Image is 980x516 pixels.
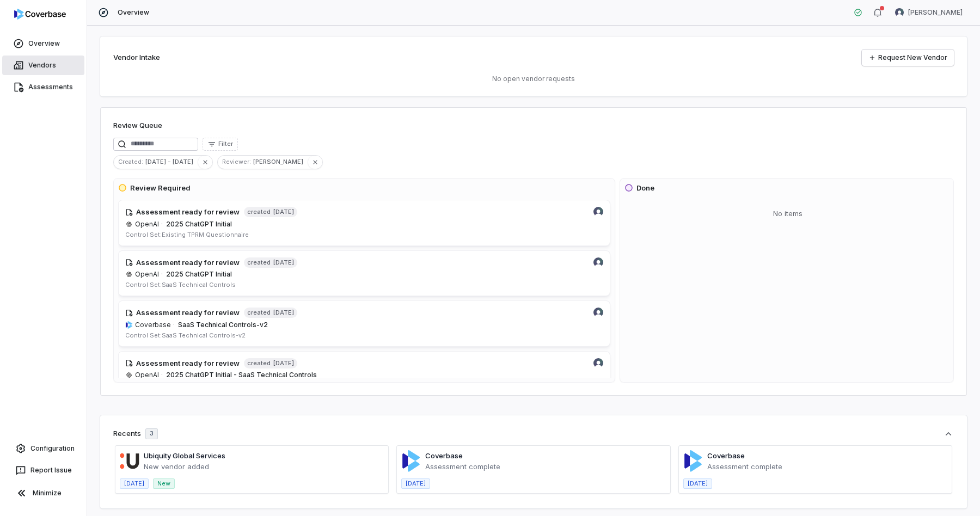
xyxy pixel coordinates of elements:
a: Configuration [4,439,82,458]
button: Minimize [4,482,82,504]
h2: Vendor Intake [113,52,160,63]
span: · [161,371,163,379]
button: Christopher Morgan avatar[PERSON_NAME] [889,4,969,21]
span: OpenAI [135,270,159,279]
h4: Assessment ready for review [136,207,240,218]
a: Christopher Morgan avatarAssessment ready for reviewcreated[DATE]openai.comOpenAI·2025 ChatGPT In... [118,250,610,297]
a: Overview [2,34,84,53]
span: [PERSON_NAME] [908,8,963,17]
a: Coverbase [425,451,463,460]
span: Control Set: Existing TPRM Questionnaire [125,231,249,238]
span: 2025 ChatGPT Initial [166,220,232,228]
span: [PERSON_NAME] [253,157,308,167]
span: Coverbase [135,321,171,329]
span: [DATE] [273,359,294,367]
h4: Assessment ready for review [136,358,240,369]
p: No open vendor requests [113,75,954,83]
h3: Review Required [130,183,191,194]
a: Ubiquity Global Services [144,451,225,460]
a: Vendors [2,56,84,75]
div: Recents [113,428,158,439]
span: created [247,359,271,367]
a: Request New Vendor [862,50,954,66]
span: Filter [218,140,233,148]
a: Christopher Morgan avatarAssessment ready for reviewcreated[DATE]coverbase.comCoverbase·SaaS Tech... [118,300,610,347]
span: [DATE] [273,309,294,317]
a: Assessments [2,77,84,97]
button: Filter [203,138,238,151]
span: · [161,270,163,279]
img: Christopher Morgan avatar [593,207,603,217]
img: Christopher Morgan avatar [895,8,904,17]
span: 2025 ChatGPT Initial - SaaS Technical Controls [166,371,317,379]
img: Christopher Morgan avatar [593,257,603,267]
span: · [161,220,163,229]
span: [DATE] [273,259,294,267]
span: Created : [114,157,145,167]
span: [DATE] - [DATE] [145,157,198,167]
span: Overview [118,8,149,17]
span: SaaS Technical Controls-v2 [178,321,268,329]
div: No items [624,200,951,228]
span: created [247,208,271,216]
span: Reviewer : [218,157,253,167]
h4: Assessment ready for review [136,308,240,318]
span: OpenAI [135,220,159,229]
span: created [247,259,271,267]
a: Christopher Morgan avatarAssessment ready for reviewcreated[DATE]openai.comOpenAI·2025 ChatGPT In... [118,200,610,246]
h3: Done [636,183,654,194]
span: 2025 ChatGPT Initial [166,270,232,278]
button: Recents3 [113,428,954,439]
a: Christopher Morgan avatarAssessment ready for reviewcreated[DATE]openai.comOpenAI·2025 ChatGPT In... [118,351,610,397]
img: logo-D7KZi-bG.svg [14,9,66,20]
span: · [173,321,175,329]
span: Control Set: SaaS Technical Controls [125,281,236,288]
a: Coverbase [707,451,745,460]
h4: Assessment ready for review [136,257,240,268]
button: Report Issue [4,460,82,480]
span: OpenAI [135,371,159,379]
img: Christopher Morgan avatar [593,358,603,368]
span: Control Set: SaaS Technical Controls-v2 [125,331,246,339]
h1: Review Queue [113,120,162,131]
span: created [247,309,271,317]
span: [DATE] [273,208,294,216]
img: Christopher Morgan avatar [593,308,603,317]
span: 3 [150,429,154,438]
